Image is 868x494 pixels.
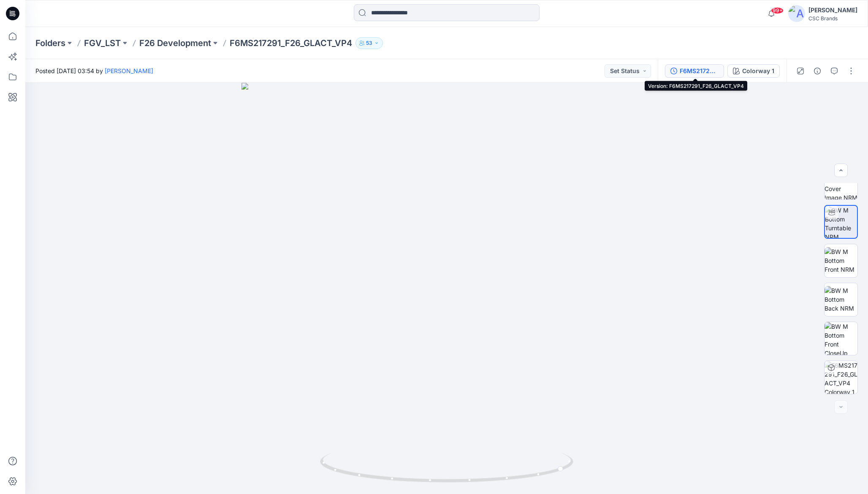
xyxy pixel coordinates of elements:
[811,64,824,78] button: Details
[742,66,774,76] div: Colorway 1
[825,361,857,394] img: F6MS217291_F26_GLACT_VP4 Colorway 1
[355,37,383,49] button: 53
[825,286,857,313] img: BW M Bottom Back NRM
[771,7,784,14] span: 99+
[825,166,857,199] img: BW M Bottom Cover Image NRM
[35,66,153,75] span: Posted [DATE] 03:54 by
[665,64,724,78] button: F6MS217291_F26_GLACT_VP4
[230,37,352,49] p: F6MS217291_F26_GLACT_VP4
[680,66,719,76] div: F6MS217291_F26_GLACT_VP4
[825,322,857,355] img: BW M Bottom Front CloseUp NRM
[825,247,857,274] img: BW M Bottom Front NRM
[825,206,857,238] img: BW M Bottom Turntable NRM
[35,37,65,49] a: Folders
[139,37,211,49] a: F26 Development
[105,67,153,74] a: [PERSON_NAME]
[84,37,121,49] a: FGV_LST
[788,5,805,22] img: avatar
[808,5,857,15] div: [PERSON_NAME]
[366,38,372,48] p: 53
[727,64,780,78] button: Colorway 1
[808,15,857,22] div: CSC Brands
